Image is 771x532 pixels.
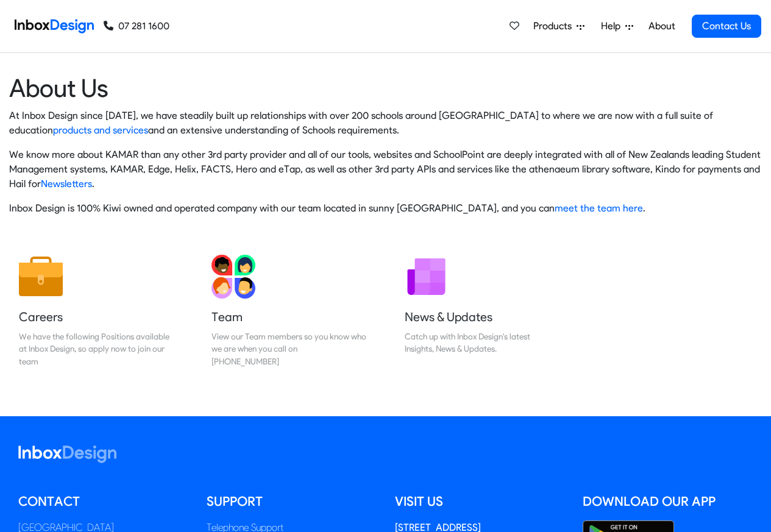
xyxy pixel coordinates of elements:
p: At Inbox Design since [DATE], we have steadily built up relationships with over 200 schools aroun... [9,108,762,138]
h5: Careers [19,308,174,325]
img: 2022_01_13_icon_team.svg [211,255,255,299]
a: 07 281 1600 [104,19,169,34]
span: Help [601,19,625,34]
h5: News & Updates [405,308,560,325]
div: We have the following Positions available at Inbox Design, so apply now to join our team [19,330,174,367]
h5: Support [207,492,377,511]
h5: Visit us [395,492,565,511]
a: News & Updates Catch up with Inbox Design's latest Insights, News & Updates. [395,245,569,377]
img: logo_inboxdesign_white.svg [18,445,116,463]
a: Newsletters [41,178,92,190]
img: 2022_01_13_icon_job.svg [19,255,63,299]
a: meet the team here [555,202,643,214]
h5: Contact [18,492,188,511]
a: Careers We have the following Positions available at Inbox Design, so apply now to join our team [9,245,183,377]
p: We know more about KAMAR than any other 3rd party provider and all of our tools, websites and Sch... [9,147,762,191]
span: Products [533,19,577,34]
heading: About Us [9,73,762,104]
a: products and services [53,124,148,136]
img: 2022_01_12_icon_newsletter.svg [405,255,449,299]
a: Help [596,14,638,38]
div: Catch up with Inbox Design's latest Insights, News & Updates. [405,330,560,355]
a: Team View our Team members so you know who we are when you call on [PHONE_NUMBER] [202,245,376,377]
div: View our Team members so you know who we are when you call on [PHONE_NUMBER] [211,330,366,367]
a: Contact Us [692,15,761,38]
a: Products [528,14,589,38]
p: Inbox Design is 100% Kiwi owned and operated company with our team located in sunny [GEOGRAPHIC_D... [9,201,762,216]
h5: Team [211,308,366,325]
a: About [645,14,678,38]
h5: Download our App [583,492,753,511]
